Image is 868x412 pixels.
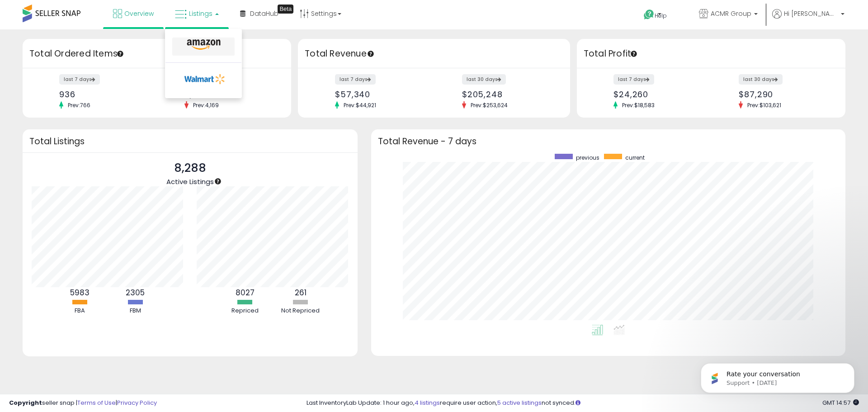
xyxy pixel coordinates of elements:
[643,9,655,20] i: Get Help
[687,344,868,407] iframe: Intercom notifications message
[166,177,214,186] span: Active Listings
[335,90,427,99] div: $57,340
[462,90,554,99] div: $205,248
[415,398,440,407] a: 4 listings
[218,307,272,315] div: Repriced
[784,9,838,18] span: Hi [PERSON_NAME]
[126,287,145,298] b: 2305
[250,9,278,18] span: DataHub
[739,90,830,99] div: $87,290
[339,101,381,109] span: Prev: $44,921
[70,287,90,298] b: 5983
[184,90,275,99] div: 3,494
[59,90,150,99] div: 936
[108,307,162,315] div: FBM
[9,398,42,407] strong: Copyright
[63,101,95,109] span: Prev: 766
[117,398,157,407] a: Privacy Policy
[274,307,328,315] div: Not Repriced
[630,50,638,58] div: Tooltip anchor
[711,9,751,18] span: ACMR Group
[189,101,223,109] span: Prev: 4,169
[59,74,100,85] label: last 7 days
[618,101,659,109] span: Prev: $18,583
[462,74,506,85] label: last 30 days
[613,90,704,99] div: $24,260
[52,307,107,315] div: FBA
[124,9,154,18] span: Overview
[367,50,375,58] div: Tooltip anchor
[116,50,124,58] div: Tooltip anchor
[166,160,214,177] p: 8,288
[655,12,667,19] span: Help
[576,400,580,406] i: Click here to read more about un-synced listings.
[29,47,284,60] h3: Total Ordered Items
[214,177,222,185] div: Tooltip anchor
[378,138,839,145] h3: Total Revenue - 7 days
[305,47,563,60] h3: Total Revenue
[307,399,859,407] div: Last InventoryLab Update: 1 hour ago, require user action, not synced.
[335,74,376,85] label: last 7 days
[625,154,645,161] span: current
[497,398,542,407] a: 5 active listings
[9,399,157,407] div: seller snap | |
[236,287,255,298] b: 8027
[584,47,839,60] h3: Total Profit
[772,9,844,29] a: Hi [PERSON_NAME]
[189,9,212,18] span: Listings
[637,2,684,29] a: Help
[576,154,599,161] span: previous
[613,74,654,85] label: last 7 days
[278,5,293,14] div: Tooltip anchor
[739,74,783,85] label: last 30 days
[743,101,786,109] span: Prev: $103,621
[466,101,512,109] span: Prev: $253,624
[295,287,307,298] b: 261
[77,398,116,407] a: Terms of Use
[29,138,351,145] h3: Total Listings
